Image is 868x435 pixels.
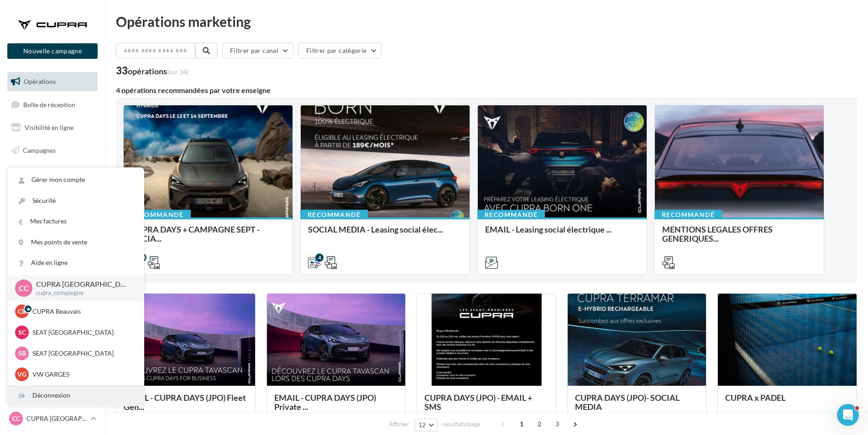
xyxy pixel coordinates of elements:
a: Médiathèque [5,186,99,205]
div: 33 [116,66,188,76]
a: Campagnes DataOnDemand [5,262,99,289]
span: 1 [514,417,529,431]
a: Calendrier [5,209,99,228]
span: CUPRA DAYS (JPO)- SOCIAL MEDIA [575,393,680,412]
span: CUPRA x PADEL [725,393,785,403]
div: Déconnexion [8,385,144,406]
span: (sur 34) [167,68,188,76]
span: Visibilité en ligne [25,124,73,131]
div: Recommandé [300,210,368,220]
button: Filtrer par canal [222,43,293,58]
div: 4 [315,254,324,262]
span: SB [18,349,26,358]
a: PLV et print personnalisable [5,232,99,259]
div: Opérations marketing [116,15,857,28]
span: 2 [532,417,547,431]
span: Opérations [24,78,56,85]
span: EMAIL - CUPRA DAYS (JPO) Private ... [274,393,376,412]
a: Opérations [5,72,99,91]
span: 12 [418,421,426,429]
button: Nouvelle campagne [7,43,98,59]
p: SEAT [GEOGRAPHIC_DATA] [32,328,133,337]
a: Visibilité en ligne [5,118,99,137]
p: SEAT [GEOGRAPHIC_DATA] [32,349,133,358]
button: Filtrer par catégorie [298,43,382,58]
span: EMAIL - CUPRA DAYS (JPO) Fleet Gén... [124,393,246,412]
a: CC CUPRA [GEOGRAPHIC_DATA] [7,410,98,427]
span: SC [18,328,26,337]
p: cupra_compiegne [36,289,129,297]
a: Boîte de réception [5,95,99,114]
span: EMAIL - Leasing social électrique ... [485,224,612,234]
iframe: Intercom live chat [837,404,859,426]
p: CUPRA [GEOGRAPHIC_DATA] [26,414,87,423]
span: 3 [550,417,565,431]
span: Afficher [389,420,409,429]
span: CC [12,414,20,423]
span: CUPRA DAYS (JPO) - EMAIL + SMS [424,393,532,412]
div: opérations [128,67,188,75]
span: résultats/page [443,420,481,429]
div: Recommandé [654,210,722,220]
span: MENTIONS LEGALES OFFRES GENERIQUES... [662,224,773,243]
span: CUPRA DAYS + CAMPAGNE SEPT - SOCIA... [131,224,260,243]
p: CUPRA [GEOGRAPHIC_DATA] [36,279,129,290]
span: SOCIAL MEDIA - Leasing social élec... [308,224,443,234]
span: CC [19,283,29,293]
a: Mes factures [8,211,144,232]
a: Sécurité [8,191,144,211]
a: Mes points de vente [8,232,144,253]
p: CUPRA Beauvais [32,307,133,316]
span: CB [18,307,26,316]
p: VW GARGES [32,370,133,379]
a: Contacts [5,164,99,183]
a: Aide en ligne [8,253,144,273]
button: 12 [414,419,438,431]
span: Boîte de réception [23,100,75,108]
div: 4 opérations recommandées par votre enseigne [116,87,857,94]
div: Recommandé [123,210,191,220]
a: Campagnes [5,141,99,160]
span: VG [17,370,26,379]
div: Recommandé [477,210,545,220]
span: Campagnes [23,146,56,154]
a: Gérer mon compte [8,170,144,190]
